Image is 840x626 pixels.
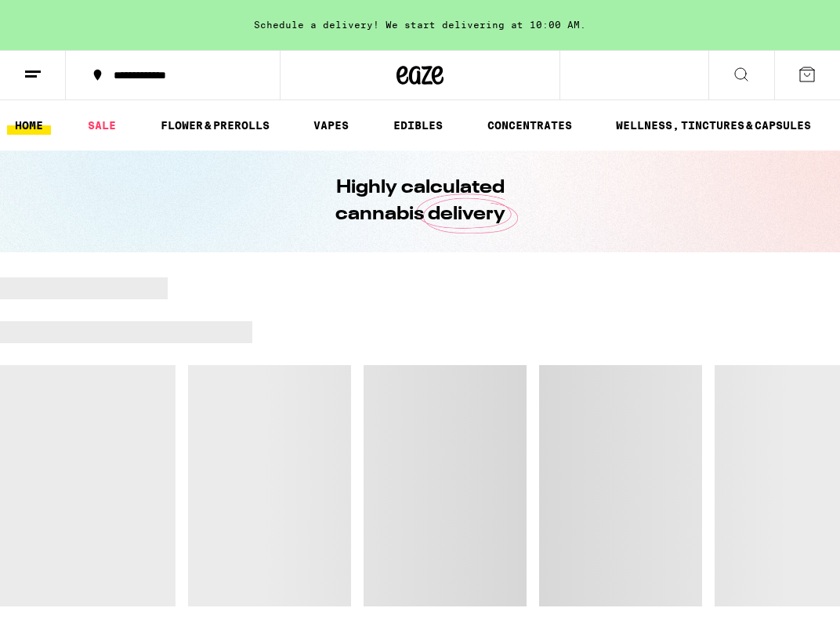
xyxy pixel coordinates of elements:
[291,175,549,228] h1: Highly calculated cannabis delivery
[306,116,357,135] a: VAPES
[7,116,51,135] a: HOME
[80,116,124,135] a: SALE
[480,116,580,135] a: CONCENTRATES
[153,116,277,135] a: FLOWER & PREROLLS
[386,116,451,135] a: EDIBLES
[608,116,819,135] a: WELLNESS, TINCTURES & CAPSULES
